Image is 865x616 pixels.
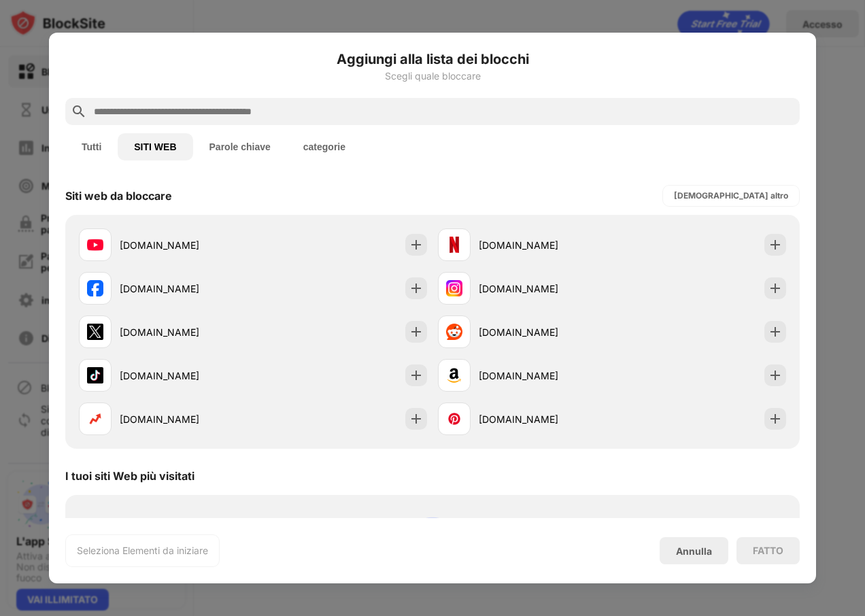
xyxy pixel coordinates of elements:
[65,469,194,483] div: I tuoi siti Web più visitati
[71,103,87,120] img: search.svg
[479,281,612,296] div: [DOMAIN_NAME]
[120,281,253,296] div: [DOMAIN_NAME]
[193,133,287,160] button: Parole chiave
[446,367,462,383] img: favicons
[479,369,612,383] div: [DOMAIN_NAME]
[87,411,103,427] img: favicons
[446,324,462,340] img: favicons
[120,238,253,252] div: [DOMAIN_NAME]
[446,280,462,296] img: favicons
[65,133,118,160] button: Tutti
[446,411,462,427] img: favicons
[65,49,800,69] h6: Aggiungi alla lista dei blocchi
[287,133,362,160] button: categorie
[446,237,462,253] img: favicons
[676,545,712,557] div: Annulla
[120,325,253,339] div: [DOMAIN_NAME]
[118,133,192,160] button: SITI WEB
[479,238,612,252] div: [DOMAIN_NAME]
[65,189,172,203] div: Siti web da bloccare
[65,71,800,82] div: Scegli quale bloccare
[87,280,103,296] img: favicons
[87,237,103,253] img: favicons
[753,545,783,556] div: FATTO
[479,325,612,339] div: [DOMAIN_NAME]
[479,412,612,426] div: [DOMAIN_NAME]
[77,544,208,558] div: Seleziona Elementi da iniziare
[400,511,465,577] img: personal-suggestions.svg
[87,324,103,340] img: favicons
[120,369,253,383] div: [DOMAIN_NAME]
[120,412,253,426] div: [DOMAIN_NAME]
[674,189,788,203] div: [DEMOGRAPHIC_DATA] altro
[87,367,103,383] img: favicons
